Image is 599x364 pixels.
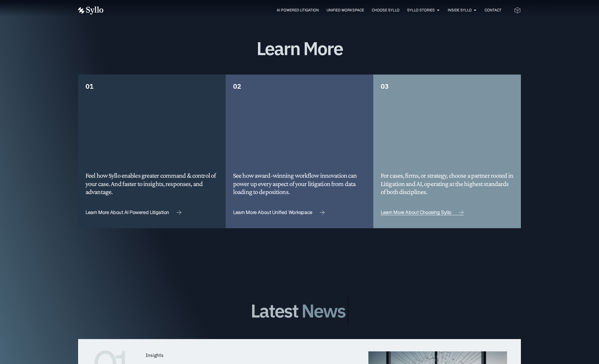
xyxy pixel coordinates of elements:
nav: Menu [116,7,502,13]
a: Learn More About Choosing Syllo [381,210,464,215]
a: Inside Syllo [448,7,472,13]
a: Unified Workspace [327,7,364,13]
span: News [301,301,345,321]
a: Contact [485,7,502,13]
h5: Feel how Syllo enables greater command & control of your case. And faster to insights, responses,... [85,172,218,196]
span: Insights [146,352,164,358]
a: AI Powered Litigation [277,7,319,13]
h5: For cases, firms, or strategy, choose a partner rooted in Litigation and AI, operating at the hig... [381,172,514,196]
div: Menu Toggle [116,7,502,13]
span: Learn More About Unified Workspace [233,210,312,215]
span: 03 [381,82,389,91]
a: Learn More About AI Powered Litigation [85,210,181,215]
h1: Learn More [78,38,521,59]
span: Learn More About Choosing Syllo [381,210,451,215]
span: 02 [233,82,241,91]
span: Latest [251,297,298,325]
a: Learn More About Unified Workspace [233,210,325,215]
img: Vector [78,6,103,14]
h5: See how award-winning workflow innovation can power up every aspect of your litigation from data ... [233,172,366,196]
a: Syllo Stories [407,7,435,13]
span: 01 [85,82,93,91]
span: Learn More About AI Powered Litigation [85,210,169,215]
a: Choose Syllo [372,7,399,13]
